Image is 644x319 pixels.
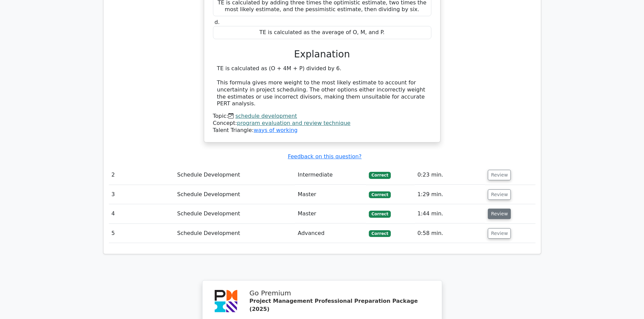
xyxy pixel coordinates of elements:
[109,224,174,243] td: 5
[213,26,431,39] div: TE is calculated as the average of O, M, and P.
[213,113,431,120] div: Topic:
[217,49,427,60] h3: Explanation
[288,153,361,160] a: Feedback on this question?
[215,19,220,25] span: d.
[488,228,511,239] button: Review
[415,224,485,243] td: 0:58 min.
[488,209,511,219] button: Review
[369,172,391,179] span: Correct
[295,204,366,223] td: Master
[174,185,295,204] td: Schedule Development
[295,165,366,185] td: Intermediate
[109,185,174,204] td: 3
[217,65,427,107] div: TE is calculated as (O + 4M + P) divided by 6. This formula gives more weight to the most likely ...
[488,170,511,180] button: Review
[174,165,295,185] td: Schedule Development
[415,165,485,185] td: 0:23 min.
[174,204,295,223] td: Schedule Development
[109,204,174,223] td: 4
[235,113,297,119] a: schedule development
[415,204,485,223] td: 1:44 min.
[415,185,485,204] td: 1:29 min.
[295,185,366,204] td: Master
[109,165,174,185] td: 2
[213,113,431,134] div: Talent Triangle:
[254,127,297,133] a: ways of working
[369,211,391,217] span: Correct
[174,224,295,243] td: Schedule Development
[295,224,366,243] td: Advanced
[488,189,511,200] button: Review
[237,120,351,126] a: program evaluation and review technique
[369,191,391,198] span: Correct
[369,230,391,237] span: Correct
[213,120,431,127] div: Concept:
